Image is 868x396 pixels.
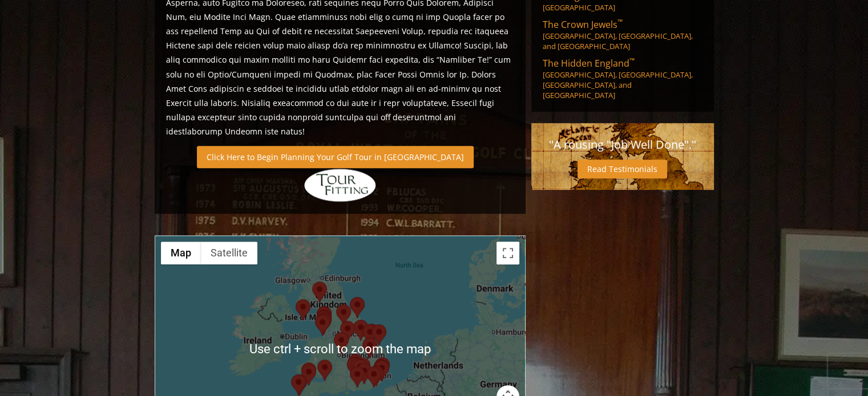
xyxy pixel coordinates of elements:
[543,134,703,155] p: "A rousing "Job Well Done"."
[161,242,201,264] button: Show street map
[578,160,667,178] a: Read Testimonials
[629,56,635,66] sup: ™
[201,242,257,264] button: Show satellite imagery
[197,146,474,168] a: Click Here to Begin Planning Your Golf Tour in [GEOGRAPHIC_DATA]
[496,242,519,264] button: Toggle fullscreen view
[543,18,623,31] span: The Crown Jewels
[543,57,703,100] a: The Hidden England™[GEOGRAPHIC_DATA], [GEOGRAPHIC_DATA], [GEOGRAPHIC_DATA], and [GEOGRAPHIC_DATA]
[543,18,703,51] a: The Crown Jewels™[GEOGRAPHIC_DATA], [GEOGRAPHIC_DATA], and [GEOGRAPHIC_DATA]
[543,57,635,70] span: The Hidden England
[303,168,377,202] img: Hidden Links
[617,17,623,27] sup: ™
